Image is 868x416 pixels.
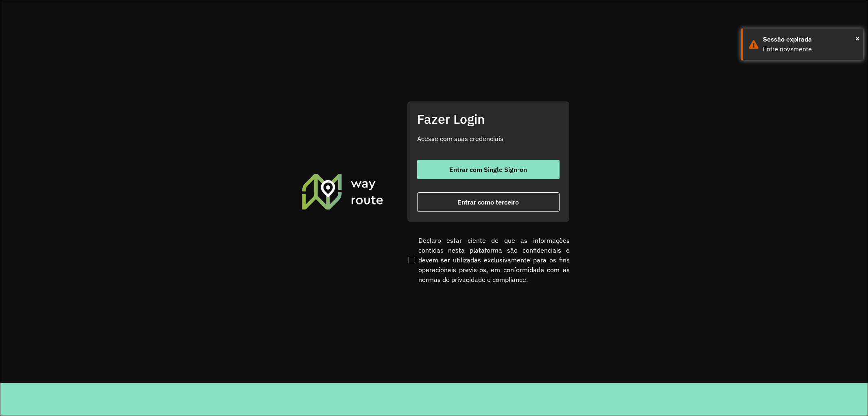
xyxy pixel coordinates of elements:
[417,160,560,179] button: button
[457,199,519,205] span: Entrar como terceiro
[417,111,560,127] h2: Fazer Login
[407,236,570,284] label: Declaro estar ciente de que as informações contidas nesta plataforma são confidenciais e devem se...
[417,134,560,143] p: Acesse com suas credenciais
[449,166,527,173] span: Entrar com Single Sign-on
[855,32,859,44] button: Close
[417,192,560,212] button: button
[763,44,857,54] div: Entre novamente
[301,173,385,210] img: Roteirizador AmbevTech
[763,35,857,44] div: Sessão expirada
[855,32,859,44] span: ×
